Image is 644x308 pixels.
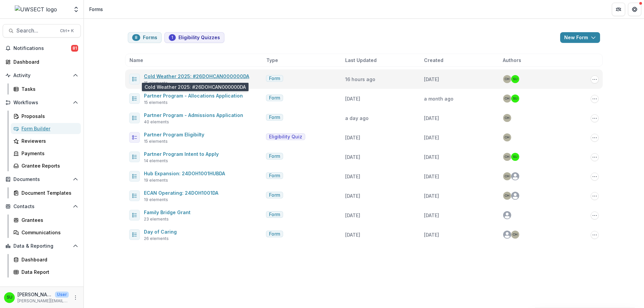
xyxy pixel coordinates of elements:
span: Contacts [13,204,70,209]
span: 26 elements [144,236,169,242]
div: Carli Herz [504,136,509,139]
div: Scott Umbel [513,97,518,100]
span: Last Updated [345,57,377,64]
div: Carli Herz [504,116,509,120]
button: Get Help [628,3,641,16]
svg: avatar [511,192,519,200]
button: Open Workflows [3,97,81,108]
span: [DATE] [424,154,439,160]
div: Carli Herz [504,97,509,100]
span: Form [269,153,280,159]
span: Activity [13,73,70,78]
a: Dashboard [3,56,81,67]
a: Grantee Reports [11,160,81,171]
button: More [71,294,79,302]
span: [DATE] [345,154,360,160]
a: Document Templates [11,187,81,198]
span: [DATE] [424,232,439,238]
span: Type [266,57,278,64]
p: [PERSON_NAME] [17,291,52,298]
span: 15 elements [144,80,168,86]
a: Proposals [11,111,81,122]
span: 40 elements [144,119,169,125]
div: Reviewers [21,137,75,144]
button: Eligibility Quizzes [164,32,224,43]
span: Form [269,173,280,179]
a: Family Bridge Grant [144,209,191,215]
span: [DATE] [424,135,439,140]
button: Options [591,211,599,220]
span: Form [269,192,280,198]
div: Grantees [21,217,75,224]
button: Open Contacts [3,201,81,212]
a: Cold Weather 2025: #26DOHCAN000000DA [144,73,249,79]
button: Options [591,153,599,161]
p: [PERSON_NAME][EMAIL_ADDRESS][PERSON_NAME][DOMAIN_NAME] [17,298,69,304]
button: New Form [560,32,600,43]
span: 1 [171,35,173,40]
div: Forms [89,6,103,13]
nav: breadcrumb [87,4,106,14]
span: Form [269,76,280,81]
button: Options [591,75,599,83]
span: Authors [503,57,521,64]
span: [DATE] [345,232,360,238]
span: a month ago [424,96,453,102]
svg: avatar [503,231,511,239]
div: Data Report [21,268,75,275]
div: Scott Umbel [7,295,12,300]
span: 14 elements [144,158,168,164]
a: Partner Program Intent to Apply [144,151,219,157]
svg: avatar [511,172,519,180]
div: Tasks [21,85,75,93]
button: Open Data & Reporting [3,241,81,251]
a: Form Builder [11,123,81,134]
div: Carli Herz [513,233,518,236]
div: Payments [21,150,75,157]
a: Tasks [11,83,81,95]
span: Form [269,212,280,218]
button: Open Activity [3,70,81,81]
span: 16 hours ago [345,76,375,82]
div: Dashboard [21,256,75,263]
span: 15 elements [144,100,168,106]
span: Eligibility Quiz [269,134,302,140]
button: Options [591,173,599,181]
div: Carli Herz [504,77,509,81]
button: Forms [128,32,162,43]
button: Options [591,231,599,239]
p: User [55,292,69,298]
span: a day ago [345,115,369,121]
button: Notifications81 [3,43,81,54]
span: [DATE] [424,212,439,218]
span: Documents [13,177,70,182]
div: Document Templates [21,189,75,196]
span: 19 elements [144,177,168,183]
span: [DATE] [424,193,439,199]
div: Dashboard [13,58,75,65]
a: Reviewers [11,135,81,146]
span: 19 elements [144,197,168,203]
a: Grantees [11,214,81,226]
button: Open entity switcher [71,3,81,16]
div: Grantee Reports [21,162,75,169]
div: Carli Herz [504,155,509,159]
div: Communications [21,229,75,236]
a: Partner Program - Admissions Application [144,112,243,118]
span: [DATE] [345,135,360,140]
span: [DATE] [424,76,439,82]
a: Hub Expansion: 24DOH1001HUBDA [144,171,225,176]
span: Form [269,231,280,237]
span: [DATE] [424,174,439,179]
span: Created [424,57,443,64]
span: Search... [16,27,56,34]
a: Payments [11,148,81,159]
a: Day of Caring [144,229,177,235]
div: Scott Umbel [513,77,518,81]
a: Communications [11,227,81,238]
button: Options [591,134,599,142]
span: Form [269,95,280,101]
button: Open Documents [3,174,81,185]
a: Dashboard [11,254,81,265]
div: Form Builder [21,125,75,132]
